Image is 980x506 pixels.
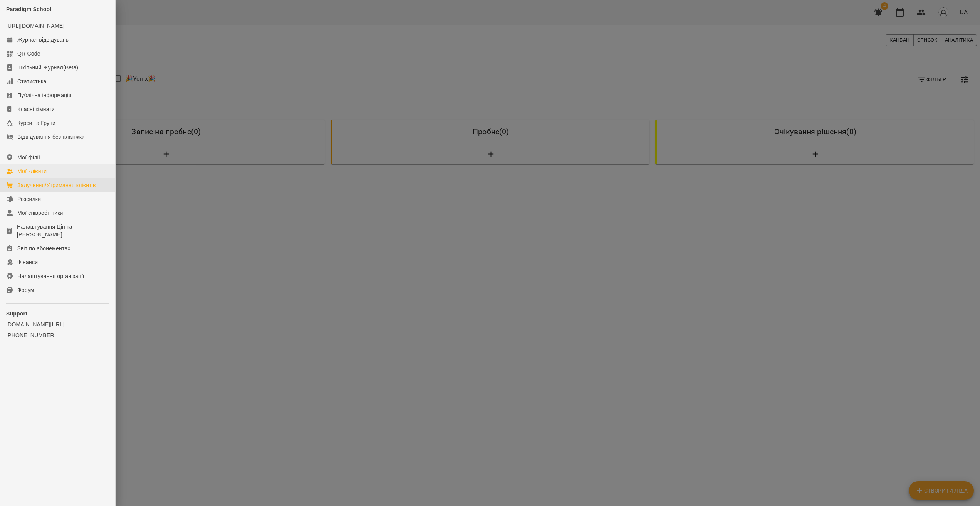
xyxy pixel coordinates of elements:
[17,105,55,113] div: Класні кімнати
[17,119,55,127] div: Курси та Групи
[17,181,96,189] div: Залучення/Утримання клієнтів
[17,167,47,175] div: Мої клієнти
[17,50,40,57] div: QR Code
[17,78,47,85] div: Статистика
[17,258,38,266] div: Фінанси
[6,310,109,317] p: Support
[17,272,84,280] div: Налаштування організації
[17,36,69,44] div: Журнал відвідувань
[17,195,41,203] div: Розсилки
[17,91,71,99] div: Публічна інформація
[17,286,34,294] div: Форум
[6,331,109,339] a: [PHONE_NUMBER]
[17,209,63,217] div: Мої співробітники
[6,320,109,328] a: [DOMAIN_NAME][URL]
[17,64,78,71] div: Шкільний Журнал(Beta)
[17,133,85,141] div: Відвідування без платіжки
[17,223,109,238] div: Налаштування Цін та [PERSON_NAME]
[17,245,70,252] div: Звіт по абонементах
[6,23,64,29] a: [URL][DOMAIN_NAME]
[6,6,51,12] span: Paradigm School
[17,153,40,161] div: Мої філії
